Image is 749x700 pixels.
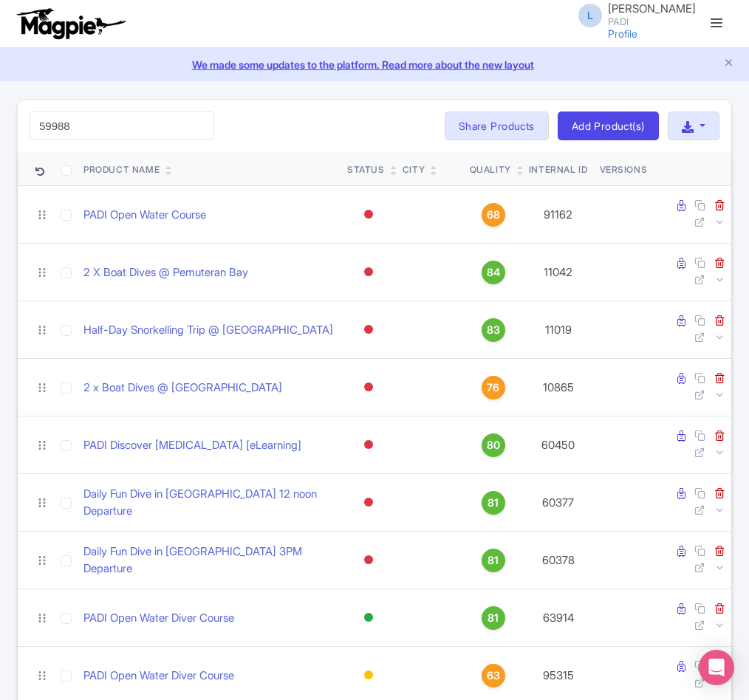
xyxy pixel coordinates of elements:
span: 63 [487,668,500,684]
a: 2 x Boat Dives @ [GEOGRAPHIC_DATA] [83,380,282,397]
a: 80 [470,433,517,457]
div: Inactive [361,204,376,225]
span: 81 [488,552,499,569]
a: 68 [470,203,517,227]
td: 60378 [523,532,594,589]
a: PADI Discover [MEDICAL_DATA] [eLearning] [83,437,301,454]
small: PADI [608,17,696,27]
a: 2 X Boat Dives @ Pemuteran Bay [83,264,248,281]
a: 81 [470,606,517,630]
td: 60377 [523,474,594,532]
div: City [403,163,425,176]
a: 83 [470,318,517,342]
div: Inactive [361,377,376,398]
div: Inactive [361,492,376,513]
div: Status [347,163,385,176]
a: Add Product(s) [558,111,659,141]
div: Product Name [83,163,160,176]
a: PADI Open Water Course [83,207,206,224]
a: 84 [470,261,517,284]
a: PADI Open Water Diver Course [83,610,234,627]
a: 81 [470,491,517,515]
a: Daily Fun Dive in [GEOGRAPHIC_DATA] 12 noon Departure [83,486,335,519]
span: 84 [487,264,500,281]
a: L [PERSON_NAME] PADI [570,3,696,27]
span: 81 [488,495,499,511]
span: L [578,4,602,27]
a: Profile [608,27,637,40]
img: logo-ab69f6fb50320c5b225c76a69d11143b.png [13,7,128,40]
td: 63914 [523,589,594,647]
div: Inactive [361,319,376,340]
a: Half-Day Snorkelling Trip @ [GEOGRAPHIC_DATA] [83,322,333,339]
td: 91162 [523,186,594,244]
td: 60450 [523,416,594,474]
span: [PERSON_NAME] [608,1,696,16]
div: Inactive [361,261,376,283]
a: PADI Open Water Diver Course [83,668,234,684]
span: 80 [487,437,500,453]
th: Internal ID [523,152,594,186]
div: Quality [470,163,511,176]
a: Daily Fun Dive in [GEOGRAPHIC_DATA] 3PM Departure [83,543,335,577]
span: 83 [487,322,500,338]
a: 63 [470,664,517,687]
div: Inactive [361,434,376,456]
div: Building [361,665,376,686]
td: 10865 [523,359,594,416]
th: Versions [594,152,654,186]
a: Share Products [445,111,549,141]
a: 81 [470,549,517,572]
div: Open Intercom Messenger [699,650,734,685]
span: 76 [487,380,499,396]
a: We made some updates to the platform. Read more about the new layout [9,57,740,72]
a: 76 [470,376,517,399]
td: 11042 [523,244,594,301]
span: 81 [488,610,499,626]
button: Close announcement [723,55,734,72]
div: Active [361,607,376,628]
div: Inactive [361,549,376,571]
td: 11019 [523,301,594,359]
span: 68 [487,207,500,223]
input: Search product name, city, or interal id [30,111,214,140]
